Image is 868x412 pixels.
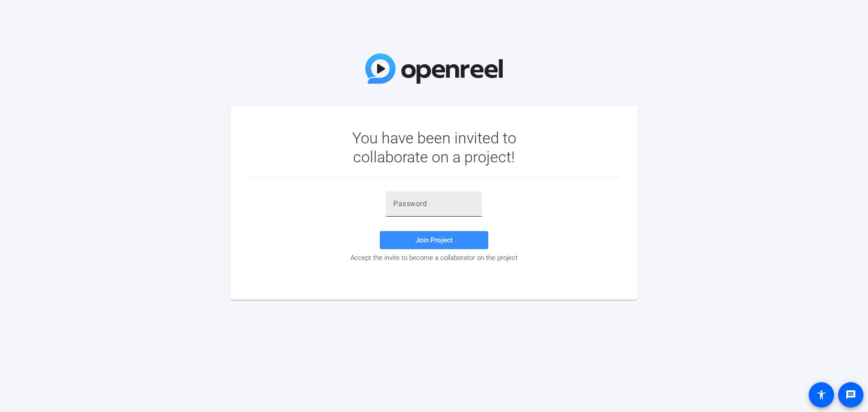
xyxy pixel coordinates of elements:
span: Join Project [415,236,453,244]
mat-icon: message [845,389,856,400]
div: You have been invited to collaborate on a project! [326,128,542,166]
mat-icon: accessibility [816,389,827,400]
button: Join Project [380,231,488,249]
input: Password [393,199,475,209]
div: Accept the invite to become a collaborator on the project [249,254,619,262]
img: OpenReel Logo [365,53,503,84]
